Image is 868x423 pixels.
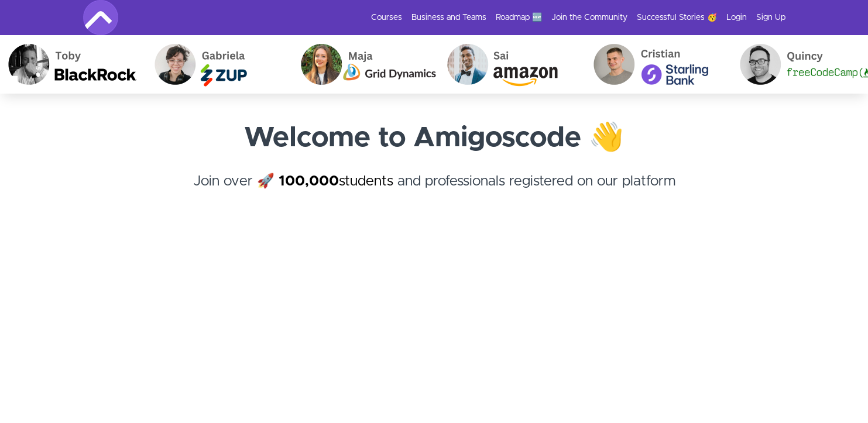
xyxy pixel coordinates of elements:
img: Cristian [585,35,731,94]
a: 100,000students [279,174,393,188]
a: Join the Community [551,12,627,23]
img: Maja [292,35,438,94]
strong: 100,000 [279,174,339,188]
a: Sign Up [756,12,785,23]
a: Successful Stories 🥳 [637,12,717,23]
h4: Join over 🚀 and professionals registered on our platform [83,171,785,213]
img: Gabriela [146,35,292,94]
a: Business and Teams [411,12,486,23]
strong: Welcome to Amigoscode 👋 [244,124,624,152]
a: Courses [371,12,402,23]
img: Sai [438,35,585,94]
a: Roadmap 🆕 [496,12,542,23]
a: Login [726,12,747,23]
